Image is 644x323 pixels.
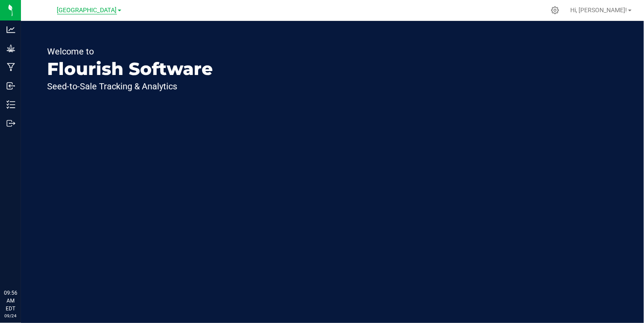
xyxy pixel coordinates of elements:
p: 09/24 [4,313,17,319]
span: Hi, [PERSON_NAME]! [571,7,627,14]
p: Welcome to [47,47,213,56]
p: 09:56 AM EDT [4,289,17,313]
inline-svg: Grow [7,44,15,53]
inline-svg: Inventory [7,100,15,109]
div: Manage settings [550,6,561,14]
inline-svg: Inbound [7,82,15,90]
span: [GEOGRAPHIC_DATA] [57,7,117,14]
inline-svg: Analytics [7,25,15,34]
inline-svg: Manufacturing [7,63,15,71]
p: Seed-to-Sale Tracking & Analytics [47,82,213,91]
p: Flourish Software [47,60,213,78]
inline-svg: Outbound [7,119,15,128]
